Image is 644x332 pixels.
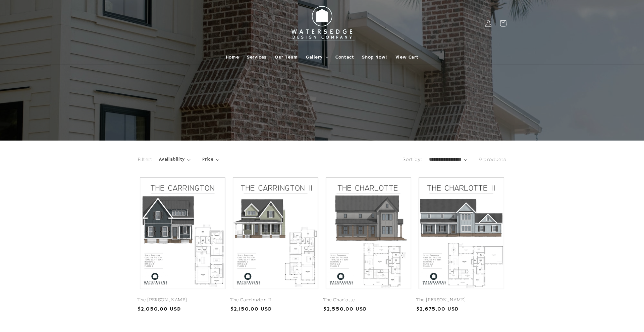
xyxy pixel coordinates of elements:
img: Watersedge Design Co [285,3,359,44]
a: The Carrington II [230,297,321,303]
span: Gallery [306,54,322,60]
a: Services [243,50,271,64]
span: Shop Now! [362,54,387,60]
span: Home [226,54,239,60]
a: Shop Now! [358,50,391,64]
h2: Filter: [138,156,152,163]
a: View Cart [391,50,422,64]
summary: Gallery [302,50,331,64]
span: 9 products [479,157,506,162]
summary: Availability (0 selected) [159,156,191,163]
a: The [PERSON_NAME] [416,297,506,303]
a: Home [222,50,243,64]
label: Sort by: [402,157,422,162]
summary: Price [202,156,219,163]
a: The [PERSON_NAME] [138,297,228,303]
span: View Cart [395,54,418,60]
span: Contact [335,54,354,60]
a: The Charlotte [323,297,414,303]
span: Availability [159,156,185,163]
span: Services [247,54,267,60]
span: Our Team [275,54,298,60]
a: Our Team [271,50,302,64]
span: Price [202,156,213,163]
a: Contact [331,50,358,64]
